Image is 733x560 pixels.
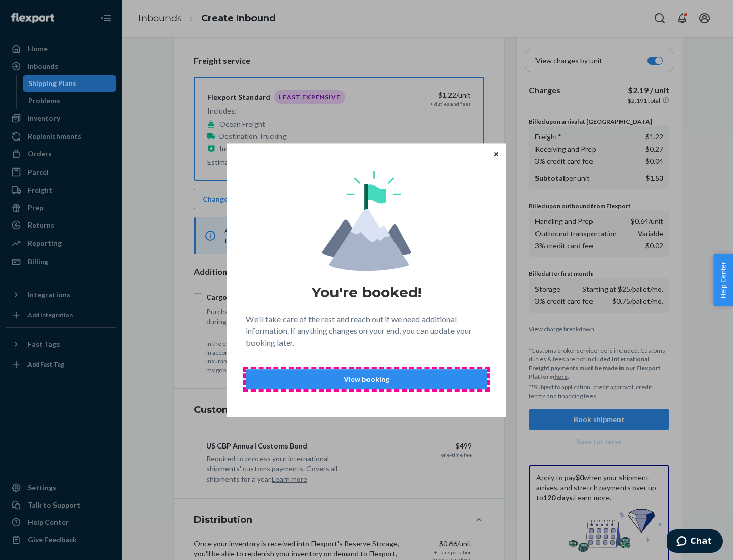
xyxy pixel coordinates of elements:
p: View booking [255,374,478,384]
img: svg+xml,%3Csvg%20viewBox%3D%220%200%20174%20197%22%20fill%3D%22none%22%20xmlns%3D%22http%3A%2F%2F... [322,171,411,271]
button: View booking [246,369,487,389]
h1: You're booked! [312,283,421,301]
button: Close [491,148,501,159]
p: We'll take care of the rest and reach out if we need additional information. If anything changes ... [246,314,487,349]
span: Chat [24,7,45,16]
